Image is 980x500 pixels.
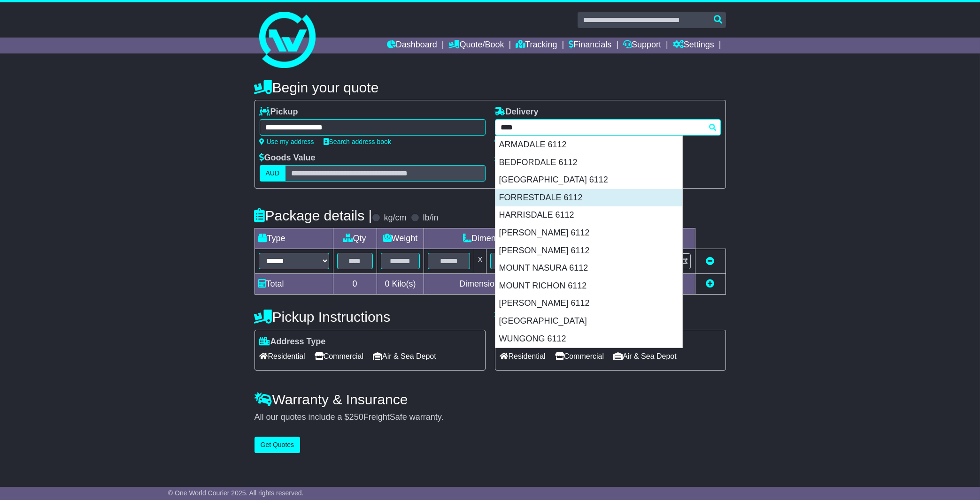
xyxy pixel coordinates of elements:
a: Quote/Book [448,38,504,53]
td: Weight [377,228,424,249]
a: Tracking [516,38,557,53]
button: Get Quotes [255,437,301,453]
div: MOUNT RICHON 6112 [495,277,682,295]
td: Type [255,228,333,249]
h4: Package details | [255,208,372,223]
div: [PERSON_NAME] 6112 [495,242,682,260]
span: Residential [500,349,546,364]
label: Pickup [260,107,298,117]
div: ARMADALE 6112 [495,136,682,154]
h4: Begin your quote [255,80,726,95]
div: MOUNT NASURA 6112 [495,259,682,277]
td: Dimensions in Centimetre(s) [424,273,599,294]
span: Commercial [555,349,604,364]
label: kg/cm [384,213,406,223]
div: FORRESTDALE 6112 [495,189,682,207]
span: Commercial [315,349,363,364]
label: Address Type [260,337,326,347]
a: Use my address [260,138,314,145]
typeahead: Please provide city [495,119,721,136]
span: 250 [349,412,363,422]
div: [PERSON_NAME] 6112 [495,295,682,312]
td: Qty [333,228,377,249]
span: Residential [260,349,305,364]
div: [GEOGRAPHIC_DATA] 6112 [495,171,682,189]
a: Remove this item [706,257,715,266]
td: x [474,249,486,273]
div: All our quotes include a $ FreightSafe warranty. [255,412,726,423]
h4: Warranty & Insurance [255,392,726,407]
div: [PERSON_NAME] 6112 [495,224,682,242]
div: BEDFORDALE 6112 [495,154,682,172]
span: Air & Sea Depot [613,349,677,364]
div: [GEOGRAPHIC_DATA] [495,312,682,330]
a: Financials [569,38,611,53]
a: Dashboard [387,38,437,53]
h4: Pickup Instructions [255,309,486,325]
label: Delivery [495,107,539,117]
td: Total [255,273,333,294]
span: 0 [385,279,389,288]
td: 0 [333,273,377,294]
label: AUD [260,165,286,182]
a: Support [623,38,661,53]
span: Air & Sea Depot [373,349,436,364]
label: Goods Value [260,153,316,163]
td: Kilo(s) [377,273,424,294]
label: lb/in [423,213,438,223]
td: Dimensions (L x W x H) [424,228,599,249]
a: Settings [673,38,714,53]
span: © One World Courier 2025. All rights reserved. [168,489,304,497]
a: Search address book [324,138,391,145]
a: Add new item [706,279,715,288]
div: HARRISDALE 6112 [495,206,682,224]
div: WUNGONG 6112 [495,330,682,348]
